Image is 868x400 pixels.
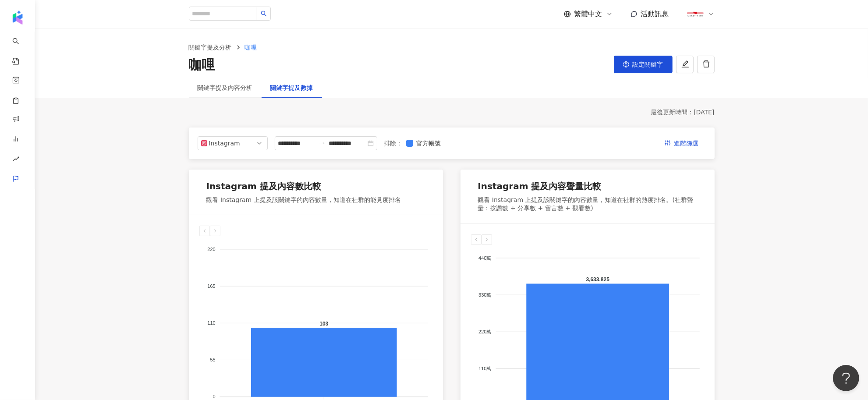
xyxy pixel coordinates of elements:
[413,138,445,148] span: 官方帳號
[384,138,403,148] label: 排除 ：
[478,292,491,297] tspan: 330萬
[207,283,215,289] tspan: 165
[245,44,257,51] span: 咖哩
[187,42,234,52] a: 關鍵字提及分析
[478,255,491,260] tspan: 440萬
[213,394,215,400] tspan: 0
[198,83,253,92] div: 關鍵字提及內容分析
[478,196,697,213] div: 觀看 Instagram 上提及該關鍵字的內容數量，知道在社群的熱度排名。(社群聲量：按讚數 + 分享數 + 留言數 + 觀看數)
[189,56,215,74] div: 咖哩
[674,137,699,151] span: 進階篩選
[210,357,215,362] tspan: 55
[702,60,710,68] span: delete
[12,150,19,170] span: rise
[206,196,401,205] div: 觀看 Instagram 上提及該關鍵字的內容數量，知道在社群的能見度排名
[681,60,689,68] span: edit
[478,366,491,371] tspan: 110萬
[574,9,602,19] span: 繁體中文
[633,61,663,68] span: 設定關鍵字
[11,11,25,25] img: logo icon
[209,137,237,150] div: Instagram
[368,140,374,146] span: close-circle
[658,136,706,150] button: 進階篩選
[261,11,267,17] span: search
[623,61,629,67] span: setting
[614,56,673,73] button: 設定關鍵字
[478,180,602,192] div: Instagram 提及內容聲量比較
[207,320,215,326] tspan: 110
[319,140,326,147] span: swap-right
[478,329,491,334] tspan: 220萬
[270,83,313,92] div: 關鍵字提及數據
[641,10,669,18] span: 活動訊息
[12,32,30,66] a: search
[207,247,215,252] tspan: 220
[687,6,704,22] img: 359824279_785383976458838_6227106914348312772_n.png
[206,180,321,192] div: Instagram 提及內容數比較
[319,140,326,147] span: to
[833,365,859,391] iframe: Help Scout Beacon - Open
[189,108,715,117] div: 最後更新時間 ： [DATE]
